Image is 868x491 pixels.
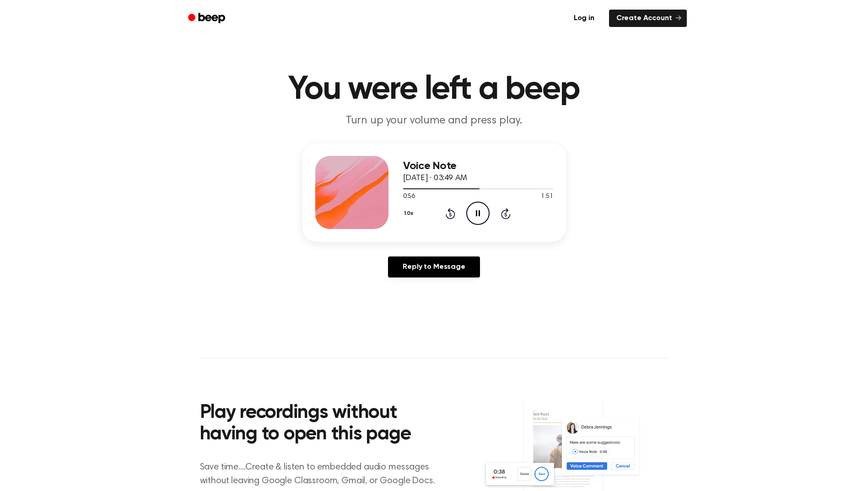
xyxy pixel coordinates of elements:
[200,460,447,488] p: Save time....Create & listen to embedded audio messages without leaving Google Classroom, Gmail, ...
[200,402,447,446] h2: Play recordings without having to open this page
[259,113,610,128] p: Turn up your volume and press play.
[182,10,233,27] a: Beep
[403,174,467,182] span: [DATE] · 03:49 AM
[403,160,553,172] h3: Voice Note
[388,256,480,278] a: Reply to Message
[200,73,669,106] h1: You were left a beep
[565,8,604,29] a: Log in
[403,206,417,221] button: 1.0x
[541,192,553,202] span: 1:51
[609,10,687,27] a: Create Account
[403,192,415,202] span: 0:56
